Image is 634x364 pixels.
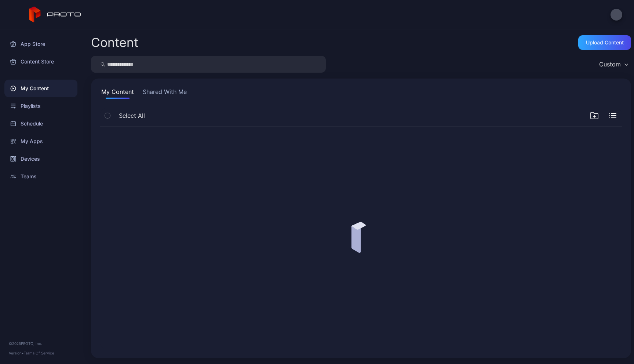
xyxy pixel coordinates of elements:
[595,56,631,73] button: Custom
[119,111,145,120] span: Select All
[9,351,24,355] span: Version •
[4,35,77,53] a: App Store
[100,87,135,99] button: My Content
[4,80,77,97] a: My Content
[4,168,77,185] a: Teams
[4,115,77,132] a: Schedule
[9,341,73,346] div: © 2025 PROTO, Inc.
[4,53,77,70] a: Content Store
[4,132,77,150] a: My Apps
[586,40,624,45] div: Upload Content
[578,35,631,50] button: Upload Content
[4,97,77,115] a: Playlists
[599,61,621,68] div: Custom
[141,87,188,99] button: Shared With Me
[91,36,138,49] div: Content
[4,150,77,168] a: Devices
[24,351,54,355] a: Terms Of Service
